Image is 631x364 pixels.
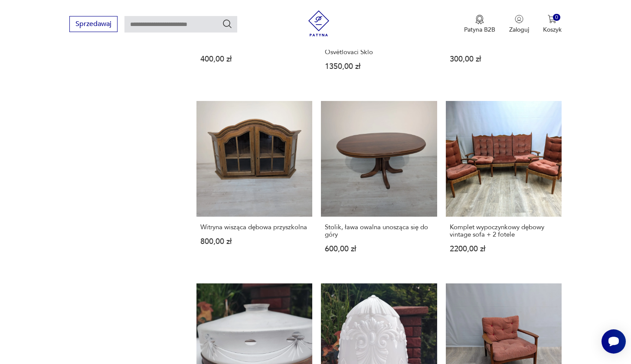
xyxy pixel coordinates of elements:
[325,63,433,70] p: 1350,00 zł
[543,15,562,34] button: 0Koszyk
[464,26,495,34] p: Patyna B2B
[69,16,118,32] button: Sprzedawaj
[543,26,562,34] p: Koszyk
[69,22,118,28] a: Sprzedawaj
[196,101,312,270] a: Witryna wisząca dębowa przyszkolnaWitryna wisząca dębowa przyszkolna800,00 zł
[602,329,626,354] iframe: Smartsupp widget button
[222,19,232,29] button: Szukaj
[450,55,558,63] p: 300,00 zł
[306,10,332,36] img: Patyna - sklep z meblami i dekoracjami vintage
[200,238,308,245] p: 800,00 zł
[325,34,433,56] h3: Klosz dynia,lata 70,dla [PERSON_NAME] dla fabryki Osvětlovací Sklo
[446,101,562,270] a: Komplet wypoczynkowy dębowy vintage sofa + 2 foteleKomplet wypoczynkowy dębowy vintage sofa + 2 f...
[200,55,308,63] p: 400,00 zł
[325,245,433,253] p: 600,00 zł
[515,15,523,23] img: Ikonka użytkownika
[325,224,433,238] h3: Stolik, ława owalna unosząca się do góry
[321,101,437,270] a: Stolik, ława owalna unosząca się do góryStolik, ława owalna unosząca się do góry600,00 zł
[509,26,529,34] p: Zaloguj
[475,15,484,24] img: Ikona medalu
[450,245,558,253] p: 2200,00 zł
[464,15,495,34] button: Patyna B2B
[450,224,558,238] h3: Komplet wypoczynkowy dębowy vintage sofa + 2 fotele
[553,14,560,21] div: 0
[548,15,556,23] img: Ikona koszyka
[464,15,495,34] a: Ikona medaluPatyna B2B
[509,15,529,34] button: Zaloguj
[200,224,308,231] h3: Witryna wisząca dębowa przyszkolna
